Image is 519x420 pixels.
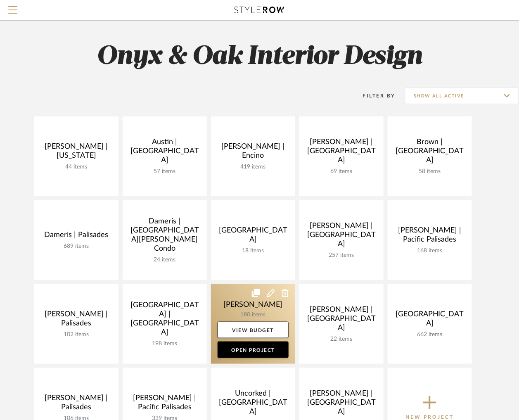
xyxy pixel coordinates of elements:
div: 57 items [129,168,200,175]
div: Austin | [GEOGRAPHIC_DATA] [129,138,200,168]
div: [GEOGRAPHIC_DATA] | [GEOGRAPHIC_DATA] [129,301,200,340]
div: [PERSON_NAME] | [GEOGRAPHIC_DATA] [306,305,377,336]
div: Brown | [GEOGRAPHIC_DATA] [394,138,465,168]
div: [PERSON_NAME] | [GEOGRAPHIC_DATA] [306,389,377,420]
div: 69 items [306,168,377,175]
div: [PERSON_NAME] | [US_STATE] [41,142,112,164]
div: 257 items [306,252,377,259]
div: 24 items [129,256,200,263]
div: [PERSON_NAME] | [GEOGRAPHIC_DATA] [306,221,377,252]
div: [PERSON_NAME] | Pacific Palisades [394,226,465,247]
div: 689 items [41,243,112,250]
div: [PERSON_NAME] | Encino [218,142,289,164]
div: [GEOGRAPHIC_DATA] [394,310,465,331]
div: [GEOGRAPHIC_DATA] [218,226,289,247]
div: [PERSON_NAME] | Pacific Palisades [129,394,200,415]
div: 419 items [218,164,289,171]
div: Dameris | [GEOGRAPHIC_DATA][PERSON_NAME] Condo [129,217,200,256]
div: 18 items [218,247,289,254]
a: Open Project [218,342,289,358]
div: [PERSON_NAME] | Palisades [41,310,112,331]
div: 22 items [306,336,377,343]
div: 198 items [129,340,200,347]
div: 44 items [41,164,112,171]
div: [PERSON_NAME] | Palisades [41,394,112,415]
div: 662 items [394,331,465,338]
div: Filter By [352,92,396,100]
div: Dameris | Palisades [41,230,112,243]
div: Uncorked | [GEOGRAPHIC_DATA] [218,389,289,420]
div: 168 items [394,247,465,254]
div: 102 items [41,331,112,338]
a: View Budget [218,322,289,338]
div: [PERSON_NAME] | [GEOGRAPHIC_DATA] [306,138,377,168]
div: 58 items [394,168,465,175]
